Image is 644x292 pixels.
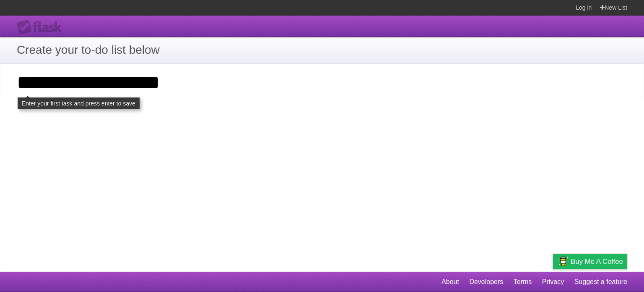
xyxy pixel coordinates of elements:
span: Buy me a coffee [571,254,623,269]
a: Suggest a feature [574,274,627,290]
a: Privacy [542,274,564,290]
img: Buy me a coffee [557,254,569,268]
h1: Create your to-do list below [17,41,627,59]
div: Flask [17,20,67,35]
a: Buy me a coffee [553,254,627,269]
a: About [441,274,459,290]
a: Terms [514,274,532,290]
a: Developers [469,274,503,290]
